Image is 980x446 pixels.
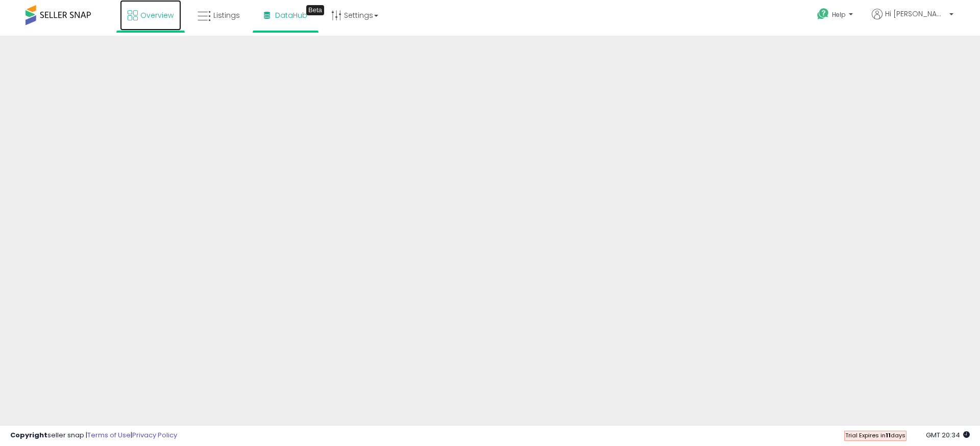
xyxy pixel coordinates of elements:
a: Terms of Use [87,430,131,440]
strong: Copyright [10,430,47,440]
span: Help [832,10,846,19]
span: Listings [213,10,240,20]
span: DataHub [275,10,307,20]
a: Privacy Policy [132,430,177,440]
div: seller snap | | [10,431,177,440]
span: Hi [PERSON_NAME] [885,9,946,19]
b: 11 [886,431,891,439]
div: Tooltip anchor [306,5,324,15]
span: 2025-10-9 20:34 GMT [926,430,970,440]
a: Hi [PERSON_NAME] [872,9,953,32]
span: Overview [140,10,174,20]
i: Get Help [817,8,829,20]
span: Trial Expires in days [845,431,905,439]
